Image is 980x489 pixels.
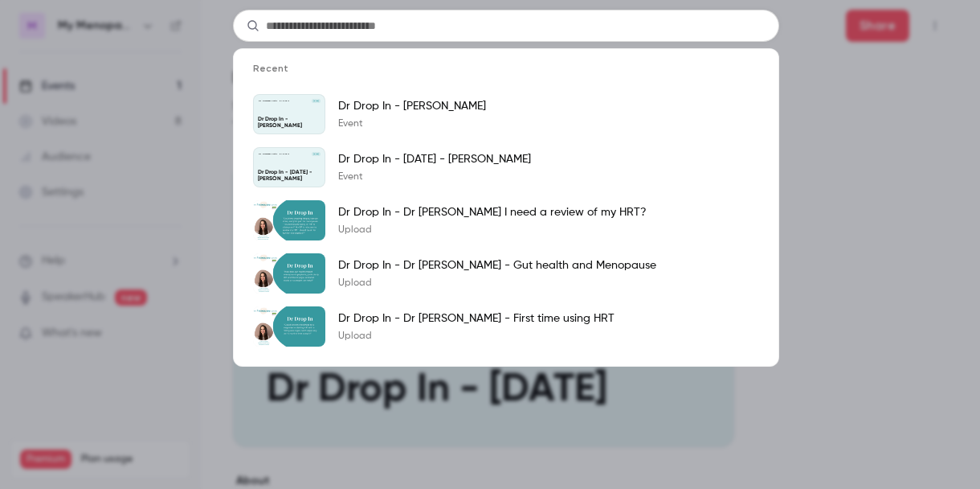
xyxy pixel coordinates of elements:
[338,204,647,220] p: Dr Drop In - Dr [PERSON_NAME] I need a review of my HRT?
[338,98,486,114] p: Dr Drop In - [PERSON_NAME]
[312,152,321,155] span: [DATE]
[258,100,289,102] p: My Menopause Centre - Dr Drop In
[338,257,656,273] p: Dr Drop In - Dr [PERSON_NAME] - Gut health and Menopause
[312,99,321,102] span: [DATE]
[253,253,325,294] img: Dr Drop In - Dr Anna - Gut health and Menopause
[338,151,531,167] p: Dr Drop In - [DATE] - [PERSON_NAME]
[258,117,321,129] p: Dr Drop In - [PERSON_NAME]
[338,310,615,327] p: Dr Drop In - Dr [PERSON_NAME] - First time using HRT
[253,200,325,240] img: Dr Drop In - Dr Anna - Do I need a review of my HRT?
[338,117,486,130] p: Event
[258,170,321,183] p: Dr Drop In - [DATE] - [PERSON_NAME]
[338,277,656,290] p: Upload
[253,306,325,347] img: Dr Drop In - Dr Anna - First time using HRT
[234,62,778,88] li: Recent
[338,224,647,236] p: Upload
[338,171,531,183] p: Event
[338,330,615,343] p: Upload
[258,153,289,155] p: My Menopause Centre - Dr Drop In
